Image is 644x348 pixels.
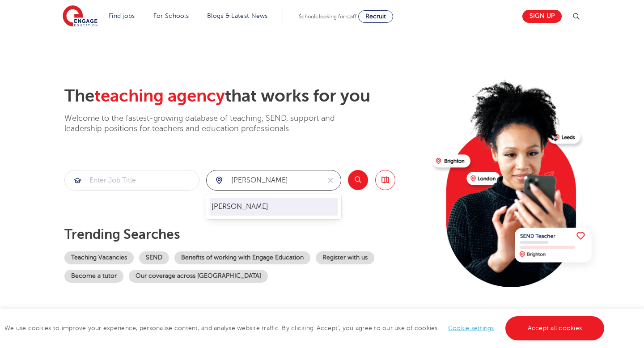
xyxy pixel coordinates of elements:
li: [PERSON_NAME] [210,198,338,216]
ul: Submit [210,198,338,216]
span: Recruit [365,13,386,20]
span: teaching agency [94,86,225,106]
button: Clear [320,170,341,190]
a: Become a tutor [64,270,123,283]
a: Register with us [316,251,374,264]
a: For Schools [153,13,189,19]
a: Sign up [522,10,562,23]
input: Submit [65,170,199,190]
a: Accept all cookies [505,316,605,340]
div: Submit [206,170,341,191]
a: Blogs & Latest News [207,13,268,19]
a: Our coverage across [GEOGRAPHIC_DATA] [129,270,268,283]
img: Engage Education [63,5,97,28]
button: Search [348,170,368,190]
p: Trending searches [64,226,425,242]
a: Find jobs [109,13,135,19]
a: Benefits of working with Engage Education [174,251,310,264]
h2: The that works for you [64,86,425,106]
a: Cookie settings [448,325,494,331]
span: We use cookies to improve your experience, personalise content, and analyse website traffic. By c... [4,325,606,331]
a: Recruit [358,10,393,23]
input: Submit [207,170,320,190]
p: Welcome to the fastest-growing database of teaching, SEND, support and leadership positions for t... [64,113,360,134]
div: Submit [64,170,199,191]
a: SEND [139,251,169,264]
span: Schools looking for staff [299,13,356,20]
a: Teaching Vacancies [64,251,134,264]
